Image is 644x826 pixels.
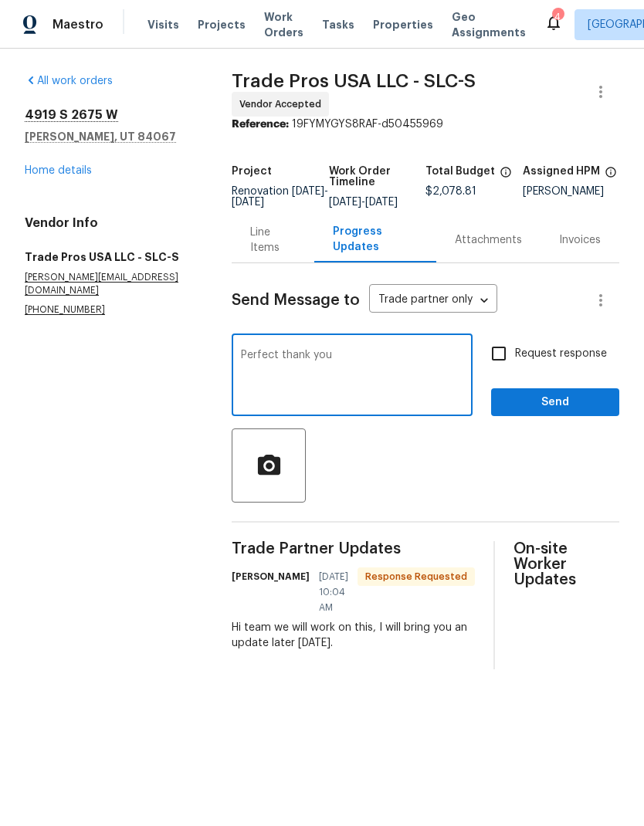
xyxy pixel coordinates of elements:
[425,186,476,197] span: $2,078.81
[25,76,113,86] a: All work orders
[515,346,607,362] span: Request response
[365,197,398,208] span: [DATE]
[329,197,398,208] span: -
[25,165,92,176] a: Home details
[232,293,360,308] span: Send Message to
[329,166,425,188] h5: Work Order Timeline
[359,569,473,584] span: Response Requested
[250,225,296,256] div: Line Items
[322,19,354,30] span: Tasks
[232,72,476,90] span: Trade Pros USA LLC - SLC-S
[523,186,619,197] div: [PERSON_NAME]
[373,17,433,32] span: Properties
[232,569,310,584] h6: [PERSON_NAME]
[25,249,195,265] h5: Trade Pros USA LLC - SLC-S
[503,393,607,412] span: Send
[425,166,495,177] h5: Total Budget
[319,569,348,615] span: [DATE] 10:04 AM
[552,9,563,25] div: 4
[232,117,619,132] div: 19FYMYGYS8RAF-d50455969
[264,9,303,40] span: Work Orders
[239,96,327,112] span: Vendor Accepted
[241,350,463,404] textarea: Perfect thank you
[559,232,601,248] div: Invoices
[514,541,619,587] span: On-site Worker Updates
[147,17,179,32] span: Visits
[452,9,526,40] span: Geo Assignments
[53,17,103,32] span: Maestro
[25,215,195,231] h4: Vendor Info
[232,620,475,651] div: Hi team we will work on this, I will bring you an update later [DATE].
[232,186,328,208] span: Renovation
[329,197,361,208] span: [DATE]
[333,224,418,255] div: Progress Updates
[369,288,497,313] div: Trade partner only
[232,119,289,130] b: Reference:
[523,166,600,177] h5: Assigned HPM
[232,166,272,177] h5: Project
[605,166,617,186] span: The hpm assigned to this work order.
[232,186,328,208] span: -
[232,541,475,557] span: Trade Partner Updates
[232,197,264,208] span: [DATE]
[292,186,324,197] span: [DATE]
[455,232,522,248] div: Attachments
[491,388,619,417] button: Send
[198,17,246,32] span: Projects
[500,166,512,186] span: The total cost of line items that have been proposed by Opendoor. This sum includes line items th...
